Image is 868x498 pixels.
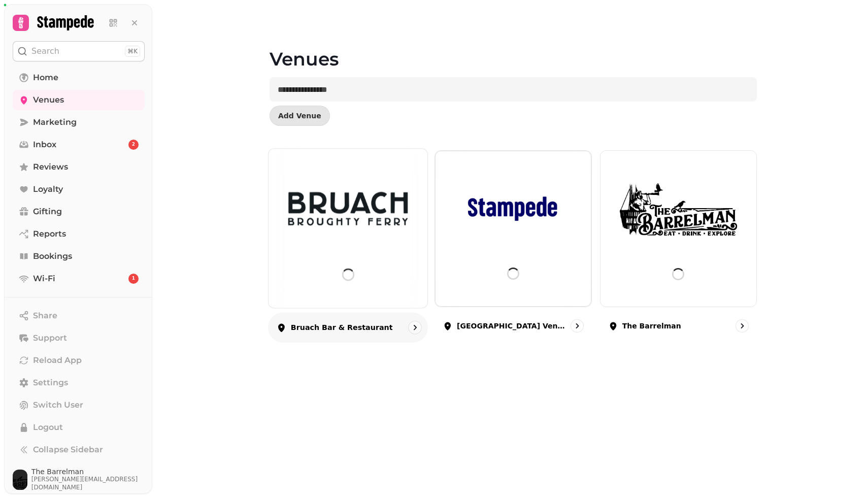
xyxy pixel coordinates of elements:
a: Settings [13,373,145,393]
span: Wi-Fi [33,273,55,285]
img: Bruach Bar & Restaurant [288,176,408,242]
svg: go to [410,322,420,333]
a: Wi-Fi1 [13,269,145,289]
a: Marketing [13,112,145,132]
svg: go to [572,321,582,331]
span: Settings [33,377,68,389]
img: The Barrelman [620,177,737,242]
span: Home [33,72,58,84]
span: Marketing [33,116,77,128]
span: Collapse Sidebar [33,444,103,456]
span: 2 [132,141,135,148]
span: Inbox [33,139,56,151]
p: Search [31,45,59,57]
span: Gifting [33,206,62,218]
img: User avatar [13,470,27,490]
a: Reports [13,224,145,244]
div: ⌘K [125,46,140,57]
a: The BarrelmanThe Barrelman [600,150,757,341]
button: Collapse Sidebar [13,440,145,460]
span: Reload App [33,354,82,367]
a: Gifting [13,202,145,222]
span: Logout [33,421,63,434]
a: Reviews [13,157,145,177]
span: Add Venue [278,112,321,119]
span: 1 [132,275,135,282]
button: User avatarThe Barrelman[PERSON_NAME][EMAIL_ADDRESS][DOMAIN_NAME] [13,468,145,491]
a: Loyalty [13,179,145,200]
span: Venues [33,94,64,106]
a: Bruach Bar & RestaurantBruach Bar & Restaurant [268,148,428,343]
button: Logout [13,417,145,438]
button: Switch User [13,395,145,415]
svg: go to [737,321,747,331]
a: Fox Taverns venue[GEOGRAPHIC_DATA] venue [435,150,591,341]
button: Add Venue [270,106,330,126]
span: [PERSON_NAME][EMAIL_ADDRESS][DOMAIN_NAME] [31,475,145,491]
a: Home [13,68,145,88]
p: The Barrelman [622,321,681,331]
p: [GEOGRAPHIC_DATA] venue [457,321,566,331]
span: Bookings [33,250,72,262]
span: Reports [33,228,66,240]
button: Support [13,328,145,348]
span: Switch User [33,399,83,411]
span: Support [33,332,67,344]
a: Bookings [13,246,145,267]
img: Fox Taverns venue [455,176,572,241]
span: Reviews [33,161,68,173]
span: Loyalty [33,183,63,195]
button: Share [13,306,145,326]
a: Venues [13,90,145,110]
h1: Venues [270,24,757,69]
span: The Barrelman [31,468,145,475]
button: Reload App [13,350,145,371]
button: Search⌘K [13,41,145,61]
p: Bruach Bar & Restaurant [291,322,393,333]
span: Share [33,310,57,322]
a: Inbox2 [13,135,145,155]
